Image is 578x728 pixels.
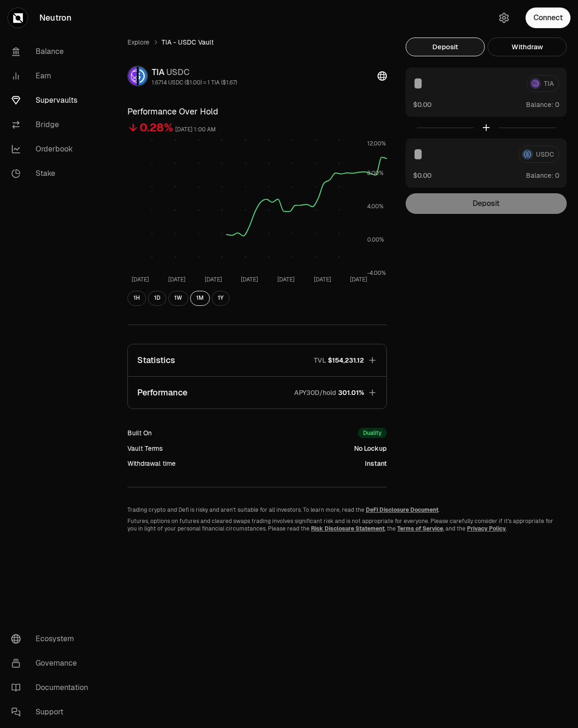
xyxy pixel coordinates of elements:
[168,291,188,306] button: 1W
[137,386,187,399] p: Performance
[526,8,571,28] button: Connect
[137,354,175,367] p: Statistics
[127,517,556,532] p: Futures, options on futures and cleared swaps trading involves significant risk and is not approp...
[152,79,237,86] div: 1.6714 USDC ($1.00) = 1 TIA ($1.67)
[4,161,101,186] a: Stake
[212,291,230,306] button: 1Y
[4,113,101,137] a: Bridge
[4,700,101,724] a: Support
[168,276,185,283] tspan: [DATE]
[139,67,147,85] img: USDC Logo
[413,99,431,109] button: $0.00
[314,276,331,283] tspan: [DATE]
[311,525,385,532] a: Risk Disclosure Statement
[526,100,553,109] span: Balance:
[140,120,173,135] div: 0.28%
[488,38,567,56] button: Withdraw
[127,105,387,118] h3: Performance Over Hold
[365,459,387,468] div: Instant
[127,291,146,306] button: 1H
[406,38,485,56] button: Deposit
[127,38,387,47] nav: breadcrumb
[127,444,163,453] div: Vault Terms
[190,291,210,306] button: 1M
[127,38,149,47] a: Explore
[127,459,176,468] div: Withdrawal time
[526,171,553,180] span: Balance:
[397,525,443,532] a: Terms of Service
[367,140,386,147] tspan: 12.00%
[4,627,101,651] a: Ecosystem
[127,428,152,438] div: Built On
[350,276,367,283] tspan: [DATE]
[4,64,101,88] a: Earn
[328,356,364,365] span: $154,231.12
[128,377,386,409] button: PerformanceAPY30D/hold301.01%
[366,506,438,514] a: DeFi Disclosure Document
[4,137,101,161] a: Orderbook
[175,124,216,135] div: [DATE] 1:00 AM
[128,67,137,85] img: TIA Logo
[367,269,386,277] tspan: -4.00%
[162,38,214,47] span: TIA - USDC Vault
[358,428,387,438] div: Duality
[294,388,336,397] p: APY30D/hold
[205,276,222,283] tspan: [DATE]
[4,88,101,113] a: Supervaults
[4,39,101,64] a: Balance
[338,388,364,397] span: 301.01%
[127,506,556,514] p: Trading crypto and Defi is risky and aren't suitable for all investors. To learn more, read the .
[367,236,384,243] tspan: 0.00%
[152,66,237,79] div: TIA
[241,276,258,283] tspan: [DATE]
[413,170,431,180] button: $0.00
[4,675,101,700] a: Documentation
[128,344,386,376] button: StatisticsTVL$154,231.12
[132,276,149,283] tspan: [DATE]
[354,444,387,453] div: No Lockup
[367,203,384,210] tspan: 4.00%
[367,169,384,177] tspan: 8.00%
[166,67,190,77] span: USDC
[4,651,101,675] a: Governance
[314,356,326,365] p: TVL
[277,276,295,283] tspan: [DATE]
[148,291,166,306] button: 1D
[467,525,506,532] a: Privacy Policy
